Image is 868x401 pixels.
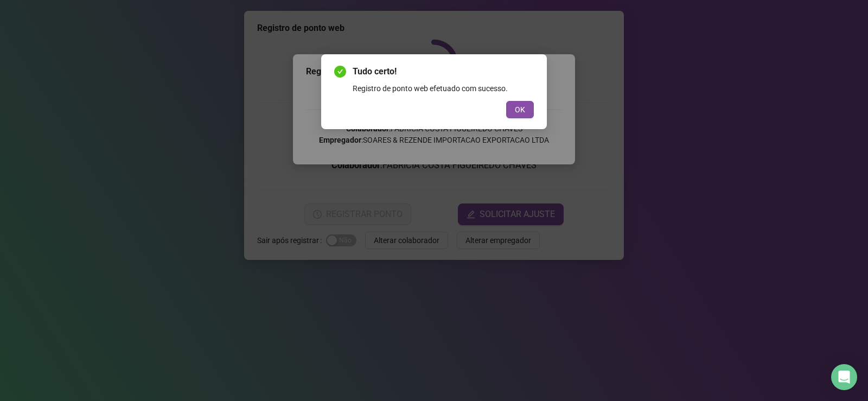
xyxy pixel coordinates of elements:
[334,66,346,78] span: check-circle
[353,65,534,78] span: Tudo certo!
[506,101,534,118] button: OK
[831,364,857,390] div: Open Intercom Messenger
[353,82,534,94] div: Registro de ponto web efetuado com sucesso.
[515,104,525,116] span: OK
